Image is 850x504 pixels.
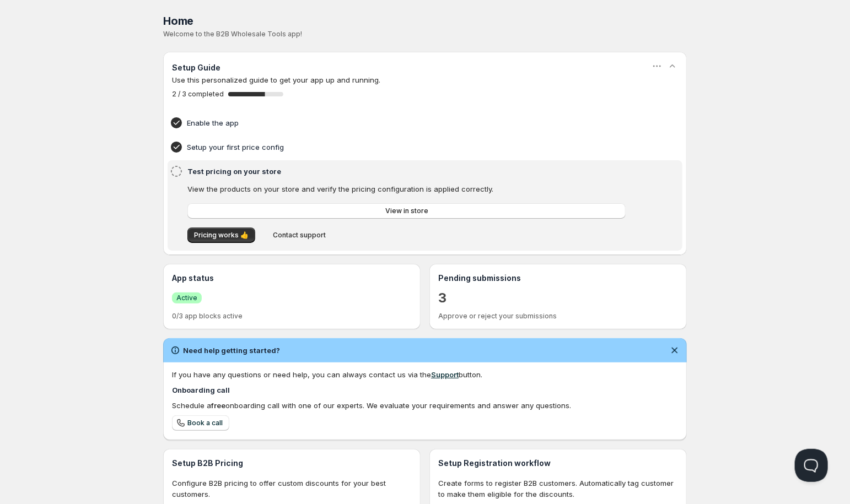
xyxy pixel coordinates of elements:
span: Pricing works 👍 [194,231,249,240]
span: Active [176,294,197,302]
p: Use this personalized guide to get your app up and running. [172,74,678,85]
span: 2 / 3 completed [172,90,224,99]
p: Configure B2B pricing to offer custom discounts for your best customers. [172,478,412,500]
span: Book a call [187,419,223,427]
h3: Setup Guide [172,62,220,73]
button: Pricing works 👍 [187,227,255,243]
h3: Setup B2B Pricing [172,458,412,469]
h3: Pending submissions [438,273,678,284]
h4: Setup your first price config [187,142,629,153]
a: SuccessActive [172,292,202,304]
button: Contact support [266,227,332,243]
p: View the products on your store and verify the pricing configuration is applied correctly. [187,183,626,194]
button: Dismiss notification [667,343,682,358]
p: Create forms to register B2B customers. Automatically tag customer to make them eligible for the ... [438,478,678,500]
b: free [211,401,225,410]
span: Contact support [273,231,326,240]
a: Support [431,370,459,379]
p: Welcome to the B2B Wholesale Tools app! [163,30,687,39]
a: View in store [187,203,626,219]
h4: Enable the app [187,117,629,128]
span: Home [163,14,193,28]
h4: Test pricing on your store [187,166,629,177]
h3: App status [172,273,412,284]
h2: Need help getting started? [183,345,280,356]
iframe: Help Scout Beacon - Open [795,449,828,482]
p: Approve or reject your submissions [438,312,678,321]
div: If you have any questions or need help, you can always contact us via the button. [172,369,678,380]
h3: Setup Registration workflow [438,458,678,469]
a: 3 [438,289,446,307]
span: View in store [385,207,428,215]
p: 0/3 app blocks active [172,312,412,321]
h4: Onboarding call [172,384,678,395]
div: Schedule a onboarding call with one of our experts. We evaluate your requirements and answer any ... [172,400,678,411]
a: Book a call [172,415,229,431]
